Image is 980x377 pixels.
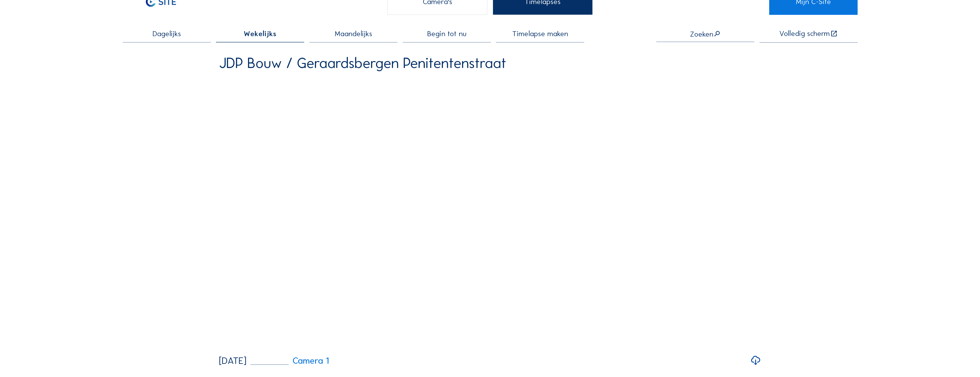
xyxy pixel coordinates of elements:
div: Volledig scherm [779,30,830,38]
a: Camera 1 [250,356,329,365]
span: Timelapse maken [512,30,568,37]
span: Wekelijks [244,30,276,37]
div: [DATE] [219,356,247,365]
span: Begin tot nu [427,30,467,37]
span: Dagelijks [153,30,181,37]
div: Zoeken [690,30,721,38]
span: Maandelijks [335,30,372,37]
video: Your browser does not support the video tag. [219,77,761,348]
div: JDP Bouw / Geraardsbergen Penitentenstraat [219,56,506,70]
